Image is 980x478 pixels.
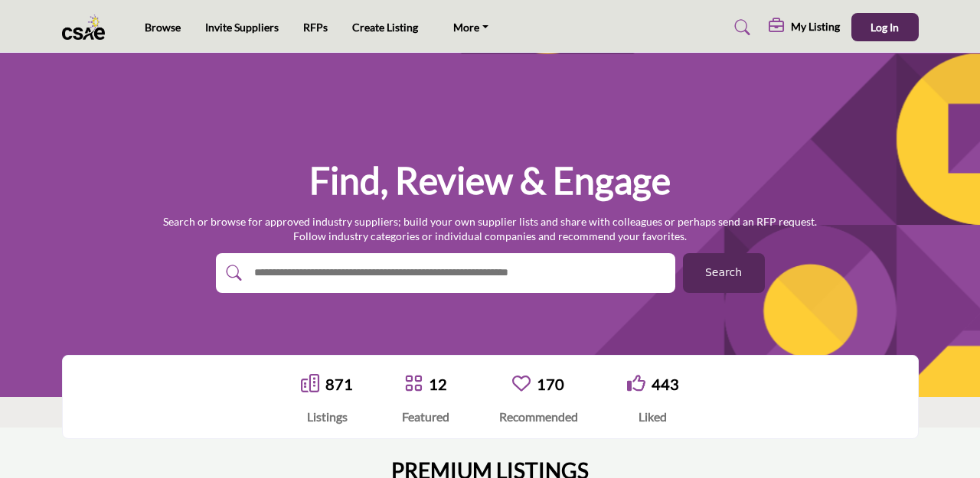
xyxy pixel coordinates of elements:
[443,17,499,38] a: More
[352,21,418,34] a: Create Listing
[301,408,353,426] div: Listings
[62,15,113,40] img: Site Logo
[512,374,531,395] a: Go to Recommended
[145,21,181,34] a: Browse
[402,408,449,426] div: Featured
[309,157,671,204] h1: Find, Review & Engage
[303,21,328,34] a: RFPs
[537,375,564,393] a: 170
[429,375,447,393] a: 12
[499,408,578,426] div: Recommended
[163,214,817,244] p: Search or browse for approved industry suppliers; build your own supplier lists and share with co...
[627,408,679,426] div: Liked
[683,253,765,293] button: Search
[404,374,423,395] a: Go to Featured
[325,375,353,393] a: 871
[871,21,899,34] span: Log In
[652,375,679,393] a: 443
[205,21,279,34] a: Invite Suppliers
[705,265,742,281] span: Search
[851,13,919,41] button: Log In
[627,374,645,392] i: Go to Liked
[791,20,840,34] h5: My Listing
[720,15,760,40] a: Search
[769,18,840,37] div: My Listing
